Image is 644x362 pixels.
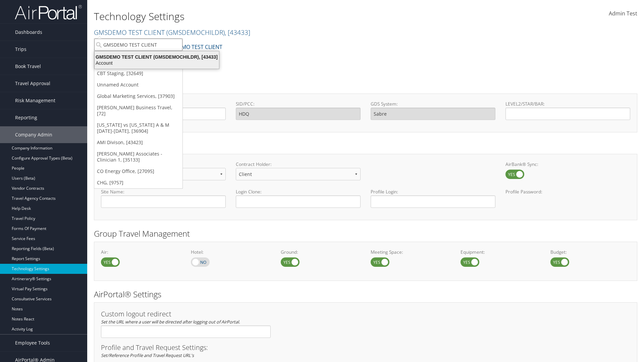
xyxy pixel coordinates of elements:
[163,40,222,54] a: GMSDEMO TEST CLIENT
[15,335,50,351] span: Employee Tools
[15,24,42,41] span: Dashboards
[101,311,271,317] h3: Custom logout redirect
[94,90,182,102] a: Global Marketing Services, [37903]
[94,140,637,152] h2: Online Booking Tool
[15,75,50,92] span: Travel Approval
[371,101,495,107] label: GDS System:
[505,188,630,207] label: Profile Password:
[236,161,361,168] label: Contract Holder:
[371,188,495,207] label: Profile Login:
[15,4,82,20] img: airportal-logo.png
[94,68,182,79] a: CBT Staging, [32649]
[94,119,182,137] a: [US_STATE] vs [US_STATE] A & M [DATE]-[DATE], [36904]
[94,148,182,166] a: [PERSON_NAME] Associates - Clinician 1, [35133]
[101,352,194,358] em: Set/Reference Profile and Travel Request URL's
[505,170,524,179] label: AirBank® Sync
[225,28,250,37] span: , [ 43433 ]
[15,41,26,58] span: Trips
[94,79,182,90] a: Unnamed Account
[91,54,223,60] div: GMSDEMO TEST CLIENT (GMSDEMOCHILDR), [43433]
[15,92,55,109] span: Risk Management
[236,101,361,107] label: SID/PCC:
[15,126,52,143] span: Company Admin
[166,28,225,37] span: ( GMSDEMOCHILDR )
[94,289,637,300] h2: AirPortal® Settings
[550,249,630,255] label: Budget:
[94,177,182,188] a: CHG, [9757]
[236,188,361,195] label: Login Clone:
[94,137,182,148] a: AMI Divison, [43423]
[371,195,495,208] input: Profile Login:
[101,319,240,325] em: Set the URL where a user will be directed after logging out of AirPortal.
[94,28,250,37] a: GMSDEMO TEST CLIENT
[94,80,632,91] h2: GDS
[505,161,630,168] label: AirBank® Sync:
[609,10,637,17] span: Admin Test
[461,249,540,255] label: Equipment:
[101,344,630,351] h3: Profile and Travel Request Settings:
[91,60,223,66] div: Account
[101,249,181,255] label: Air:
[609,3,637,24] a: Admin Test
[94,39,182,51] input: Search Accounts
[94,102,182,119] a: [PERSON_NAME] Business Travel, [72]
[94,228,637,239] h2: Group Travel Management
[94,9,456,23] h1: Technology Settings
[94,166,182,177] a: CO Energy Office, [27095]
[15,58,41,75] span: Book Travel
[15,109,37,126] span: Reporting
[371,249,450,255] label: Meeting Space:
[281,249,361,255] label: Ground:
[505,101,630,107] label: LEVEL2/STAR/BAR:
[191,249,271,255] label: Hotel:
[101,188,226,195] label: Site Name:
